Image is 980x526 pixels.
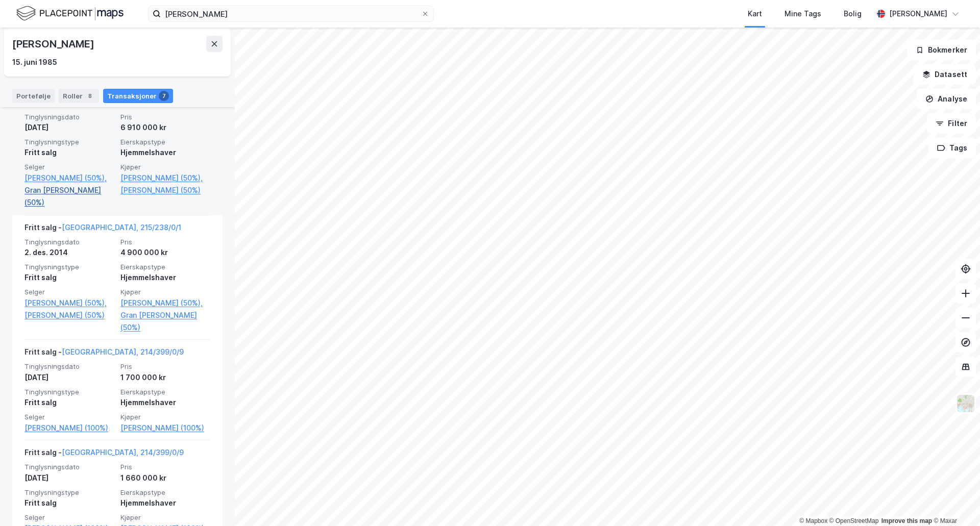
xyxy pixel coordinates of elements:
div: Fritt salg [24,146,114,159]
button: Analyse [917,89,976,109]
img: logo.f888ab2527a4732fd821a326f86c7f29.svg [16,5,124,22]
div: Mine Tags [785,8,821,20]
a: [PERSON_NAME] (100%) [24,422,114,434]
span: Tinglysningsdato [24,238,114,246]
div: [DATE] [24,121,114,134]
button: Bokmerker [907,40,976,60]
span: Selger [24,288,114,296]
a: [PERSON_NAME] (50%), [120,172,210,184]
div: 1 700 000 kr [120,371,210,384]
span: Pris [120,362,210,371]
div: Kontrollprogram for chat [929,477,980,526]
span: Kjøper [120,413,210,421]
div: Transaksjoner [103,89,173,103]
span: Selger [24,413,114,421]
span: Tinglysningstype [24,388,114,396]
a: [PERSON_NAME] (50%), [24,297,114,309]
a: Gran [PERSON_NAME] (50%) [120,309,210,334]
span: Pris [120,113,210,121]
a: [GEOGRAPHIC_DATA], 215/238/0/1 [62,223,181,232]
div: Fritt salg [24,497,114,509]
a: [PERSON_NAME] (50%), [24,172,114,184]
iframe: Chat Widget [929,477,980,526]
span: Tinglysningstype [24,488,114,497]
a: Improve this map [881,517,932,524]
div: [DATE] [24,371,114,384]
span: Tinglysningsdato [24,463,114,471]
div: 2. des. 2014 [24,246,114,259]
a: [PERSON_NAME] (50%) [120,184,210,196]
span: Tinglysningsdato [24,362,114,371]
div: Fritt salg [24,396,114,409]
div: Fritt salg - [24,446,184,463]
span: Eierskapstype [120,388,210,396]
div: 4 900 000 kr [120,246,210,259]
span: Pris [120,238,210,246]
div: [PERSON_NAME] [12,36,96,52]
button: Filter [927,113,976,134]
span: Kjøper [120,163,210,171]
span: Selger [24,513,114,522]
div: Fritt salg - [24,346,184,362]
div: Hjemmelshaver [120,396,210,409]
a: Mapbox [799,517,827,524]
div: Roller [59,89,99,103]
span: Tinglysningsdato [24,113,114,121]
span: Eierskapstype [120,263,210,271]
div: Hjemmelshaver [120,271,210,284]
button: Datasett [914,64,976,85]
div: [PERSON_NAME] [889,8,947,20]
a: Gran [PERSON_NAME] (50%) [24,184,114,209]
div: Hjemmelshaver [120,146,210,159]
span: Kjøper [120,288,210,296]
div: Portefølje [12,89,55,103]
div: 15. juni 1985 [12,56,57,68]
div: 6 910 000 kr [120,121,210,134]
a: OpenStreetMap [829,517,879,524]
div: 8 [85,91,95,101]
div: Kart [748,8,762,20]
div: Fritt salg [24,271,114,284]
div: [DATE] [24,472,114,484]
img: Z [956,394,975,413]
div: 7 [159,91,169,101]
span: Tinglysningstype [24,138,114,146]
div: Hjemmelshaver [120,497,210,509]
a: [PERSON_NAME] (100%) [120,422,210,434]
span: Pris [120,463,210,471]
span: Eierskapstype [120,138,210,146]
span: Selger [24,163,114,171]
div: 1 660 000 kr [120,472,210,484]
a: [PERSON_NAME] (50%) [24,309,114,321]
button: Tags [928,138,976,158]
div: Fritt salg - [24,221,181,238]
input: Søk på adresse, matrikkel, gårdeiere, leietakere eller personer [161,6,421,21]
a: [PERSON_NAME] (50%), [120,297,210,309]
span: Eierskapstype [120,488,210,497]
div: Bolig [844,8,862,20]
a: [GEOGRAPHIC_DATA], 214/399/0/9 [62,347,184,356]
span: Tinglysningstype [24,263,114,271]
span: Kjøper [120,513,210,522]
a: [GEOGRAPHIC_DATA], 214/399/0/9 [62,448,184,457]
